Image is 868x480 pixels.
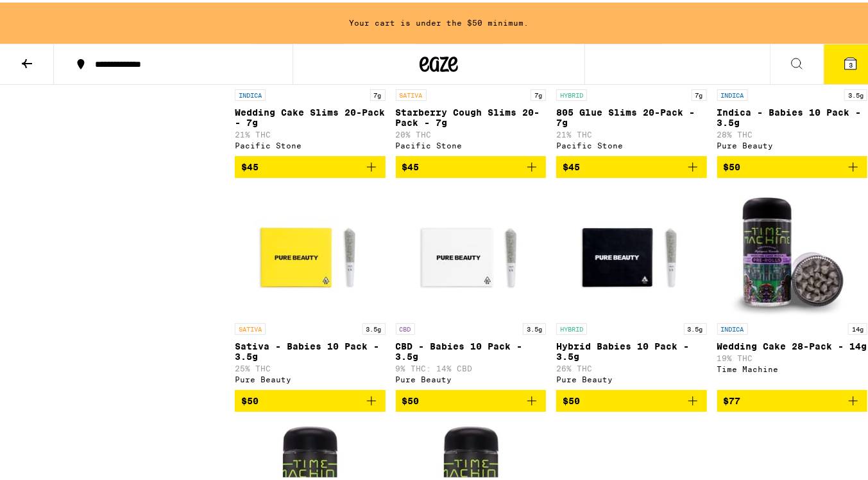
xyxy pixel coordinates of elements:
button: Add to bag [556,154,707,175]
div: Pure Beauty [396,373,547,381]
p: Indica - Babies 10 Pack - 3.5g [717,105,868,125]
p: 3.5g [523,321,546,332]
p: 3.5g [844,87,867,98]
span: $50 [563,393,580,404]
span: Hi. Need any help? [8,9,92,19]
div: Pacific Stone [235,139,386,147]
p: CBD - Babies 10 Pack - 3.5g [396,339,547,359]
p: 25% THC [235,362,386,370]
p: 7g [692,87,707,98]
button: Add to bag [717,154,868,175]
p: 26% THC [556,362,707,370]
p: 9% THC: 14% CBD [396,362,547,370]
span: $77 [724,393,741,404]
img: Pure Beauty - Sativa - Babies 10 Pack - 3.5g [246,186,374,314]
div: Pacific Stone [556,139,707,147]
button: Add to bag [235,387,386,409]
span: $50 [724,159,741,170]
p: 7g [531,87,546,98]
span: $50 [402,393,420,404]
p: 21% THC [235,128,386,136]
img: Pure Beauty - Hybrid Babies 10 Pack - 3.5g [567,186,695,314]
img: Time Machine - Wedding Cake 28-Pack - 14g [728,186,856,314]
button: Add to bag [396,154,547,175]
p: Hybrid Babies 10 Pack - 3.5g [556,339,707,359]
p: 19% THC [717,351,868,360]
div: Time Machine [717,362,868,371]
button: Add to bag [235,154,386,175]
p: 805 Glue Slims 20-Pack - 7g [556,105,707,125]
a: Open page for CBD - Babies 10 Pack - 3.5g from Pure Beauty [396,186,547,387]
span: $45 [402,159,420,170]
p: INDICA [235,87,266,98]
p: INDICA [717,321,748,332]
p: 20% THC [396,128,547,136]
div: Pure Beauty [556,373,707,381]
p: SATIVA [396,87,427,98]
div: Pure Beauty [717,139,868,147]
p: 3.5g [362,321,386,332]
p: 28% THC [717,128,868,136]
div: Pacific Stone [396,139,547,147]
img: Pure Beauty - CBD - Babies 10 Pack - 3.5g [407,186,535,314]
span: $45 [563,159,580,170]
a: Open page for Sativa - Babies 10 Pack - 3.5g from Pure Beauty [235,186,386,387]
p: Wedding Cake Slims 20-Pack - 7g [235,105,386,125]
span: 3 [849,58,853,66]
button: Add to bag [396,387,547,409]
p: Sativa - Babies 10 Pack - 3.5g [235,339,386,359]
p: Starberry Cough Slims 20-Pack - 7g [396,105,547,125]
a: Open page for Hybrid Babies 10 Pack - 3.5g from Pure Beauty [556,186,707,387]
span: $45 [241,159,259,170]
a: Open page for Wedding Cake 28-Pack - 14g from Time Machine [717,186,868,387]
p: CBD [396,321,415,332]
p: HYBRID [556,87,587,98]
button: Add to bag [717,387,868,409]
p: 3.5g [684,321,707,332]
p: HYBRID [556,321,587,332]
p: Wedding Cake 28-Pack - 14g [717,339,868,349]
p: INDICA [717,87,748,98]
p: 21% THC [556,128,707,136]
button: Add to bag [556,387,707,409]
span: $50 [241,393,259,404]
p: 14g [848,321,867,332]
div: Pure Beauty [235,373,386,381]
p: SATIVA [235,321,266,332]
p: 7g [370,87,386,98]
